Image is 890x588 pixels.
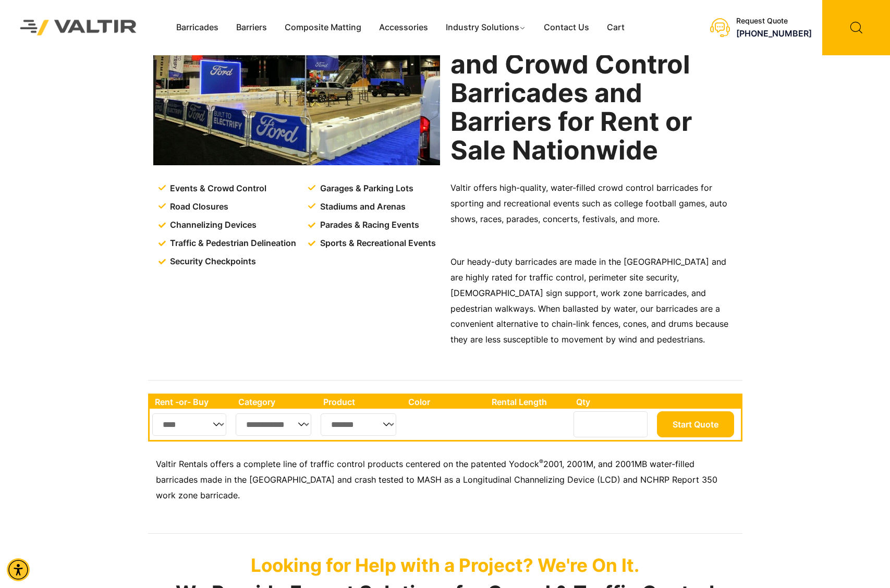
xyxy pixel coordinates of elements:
[167,217,257,233] span: Channelizing Devices
[156,459,717,500] span: 2001, 2001M, and 2001MB water-filled barricades made in the [GEOGRAPHIC_DATA] and crash tested to...
[152,413,227,436] select: Single select
[486,395,571,409] th: Rental Length
[7,558,30,581] div: Accessibility Menu
[8,8,149,48] img: Valtir Rentals
[148,554,742,576] p: Looking for Help with a Project? We're On It.
[276,20,370,35] a: Composite Matting
[227,20,276,35] a: Barriers
[233,395,319,409] th: Category
[539,458,543,465] sup: ®
[437,20,535,35] a: Industry Solutions
[450,180,737,227] p: Valtir offers high-quality, water-filled crowd control barricades for sporting and recreational e...
[318,181,413,197] span: Garages & Parking Lots
[318,395,403,409] th: Product
[150,395,233,409] th: Rent -or- Buy
[403,395,487,409] th: Color
[318,217,419,233] span: Parades & Racing Events
[167,236,296,251] span: Traffic & Pedestrian Delineation
[535,20,598,35] a: Contact Us
[370,20,437,35] a: Accessories
[167,181,266,197] span: Events & Crowd Control
[574,411,648,437] input: Number
[318,236,436,251] span: Sports & Recreational Events
[318,199,406,215] span: Stadiums and Arenas
[571,395,654,409] th: Qty
[236,413,312,436] select: Single select
[167,199,228,215] span: Road Closures
[598,20,633,35] a: Cart
[156,459,539,469] span: Valtir Rentals offers a complete line of traffic control products centered on the patented Yodock
[167,254,256,269] span: Security Checkpoints
[736,17,812,26] div: Request Quote
[167,20,227,35] a: Barricades
[321,413,396,436] select: Single select
[657,411,734,437] button: Start Quote
[450,21,737,165] h2: Largest Fleet of Event and Crowd Control Barricades and Barriers for Rent or Sale Nationwide
[450,254,737,348] p: Our heady-duty barricades are made in the [GEOGRAPHIC_DATA] and are highly rated for traffic cont...
[736,28,812,39] a: call (888) 496-3625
